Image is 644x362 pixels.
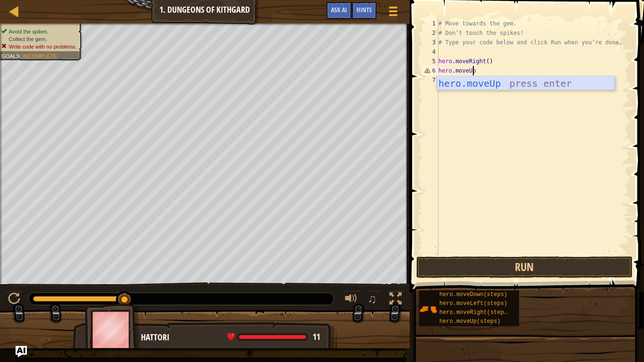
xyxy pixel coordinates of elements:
[9,43,77,49] span: Write code with no problems.
[5,290,24,310] button: Ctrl + P: Pause
[423,57,438,66] div: 5
[419,300,437,318] img: portrait.png
[23,53,57,59] span: Incomplete
[1,43,76,50] li: Write code with no problems.
[439,318,501,325] span: hero.moveUp(steps)
[356,5,372,14] span: Hints
[1,35,76,43] li: Collect the gem.
[423,47,438,57] div: 4
[9,36,47,42] span: Collect the gem.
[331,5,347,14] span: Ask AI
[439,300,507,307] span: hero.moveLeft(steps)
[227,333,320,341] div: health: 11 / 11
[365,290,381,310] button: ♫
[326,2,352,19] button: Ask AI
[1,53,20,59] span: Goals
[367,292,377,306] span: ♫
[9,28,49,34] span: Avoid the spikes.
[386,290,405,310] button: Toggle fullscreen
[20,53,23,59] span: :
[342,290,361,310] button: Adjust volume
[423,28,438,38] div: 2
[85,304,140,356] img: thang_avatar_frame.png
[16,346,27,357] button: Ask AI
[1,28,76,35] li: Avoid the spikes.
[313,331,320,343] span: 11
[423,38,438,47] div: 3
[141,331,327,344] div: Hattori
[439,309,511,316] span: hero.moveRight(steps)
[439,291,507,298] span: hero.moveDown(steps)
[381,2,405,24] button: Show game menu
[423,75,438,85] div: 7
[416,256,633,278] button: Run
[423,66,438,75] div: 6
[423,19,438,28] div: 1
